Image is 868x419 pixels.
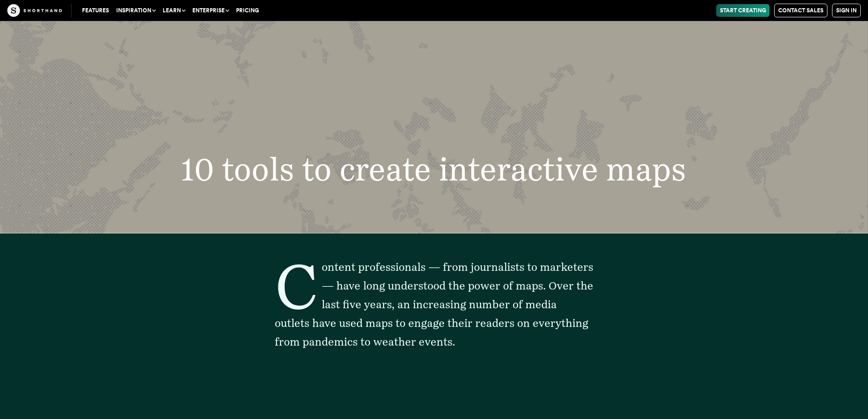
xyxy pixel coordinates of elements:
button: Learn [159,4,189,17]
button: Enterprise [189,4,232,17]
h1: 10 tools to create interactive maps [138,154,730,186]
a: Contact Sales [774,4,827,17]
a: Sign in [832,4,861,17]
a: Start Creating [716,4,770,17]
button: Inspiration [113,4,159,17]
a: Pricing [232,4,262,17]
a: Features [78,4,113,17]
img: The Craft [7,4,62,17]
span: Content professionals — from journalists to marketers — have long understood the power of maps. O... [275,260,593,348]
